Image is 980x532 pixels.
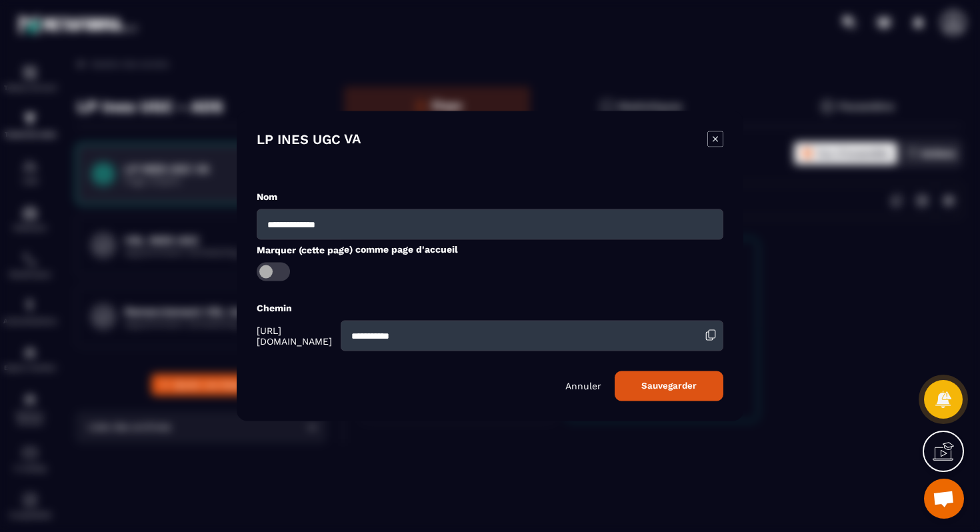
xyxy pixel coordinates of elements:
label: Nom [257,191,277,202]
p: Annuler [565,381,601,391]
button: Sauvegarder [615,371,723,401]
span: [URL][DOMAIN_NAME] [257,325,337,347]
label: Marquer (cette page) comme page d'accueil [257,245,458,255]
h4: LP INES UGC VA [257,131,361,150]
label: Chemin [257,303,292,313]
a: Ouvrir le chat [924,479,964,519]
